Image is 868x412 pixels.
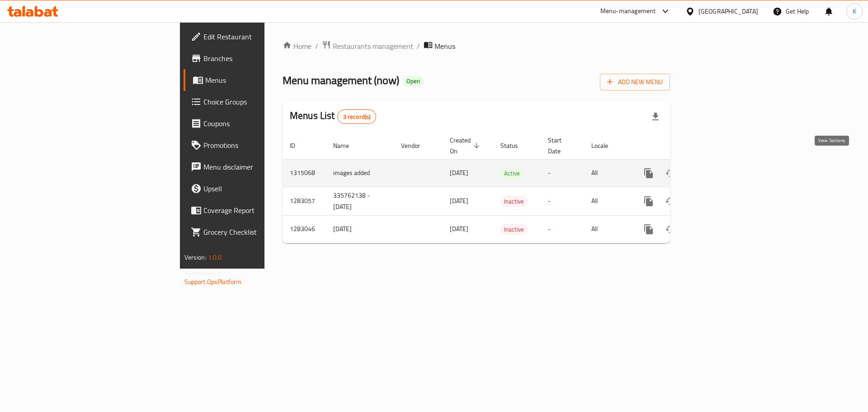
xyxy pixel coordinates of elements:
[660,162,681,184] button: Change Status
[184,47,325,69] a: Branches
[203,53,318,64] span: Branches
[184,221,325,243] a: Grocery Checklist
[660,218,681,240] button: Change Status
[600,6,656,17] div: Menu-management
[500,196,528,207] span: Inactive
[333,140,361,151] span: Name
[638,218,660,240] button: more
[184,199,325,221] a: Coverage Report
[205,75,318,85] span: Menus
[184,69,325,91] a: Menus
[450,135,482,156] span: Created On
[500,224,528,235] span: Inactive
[645,106,666,128] div: Export file
[203,205,318,216] span: Coverage Report
[290,140,307,151] span: ID
[450,195,468,207] span: [DATE]
[184,134,325,156] a: Promotions
[401,140,432,151] span: Vendor
[403,77,424,85] span: Open
[607,76,663,88] span: Add New Menu
[541,159,584,187] td: -
[417,41,420,52] li: /
[500,168,524,179] span: Active
[500,196,528,207] div: Inactive
[203,31,318,42] span: Edit Restaurant
[631,132,732,160] th: Actions
[203,161,318,172] span: Menu disclaimer
[203,227,318,237] span: Grocery Checklist
[548,135,573,156] span: Start Date
[541,187,584,215] td: -
[184,276,242,288] a: Support.OpsPlatform
[541,215,584,243] td: -
[600,74,670,90] button: Add New Menu
[283,132,732,243] table: enhanced table
[203,183,318,194] span: Upsell
[184,113,325,134] a: Coupons
[698,6,758,16] div: [GEOGRAPHIC_DATA]
[591,140,620,151] span: Locale
[203,140,318,151] span: Promotions
[184,178,325,199] a: Upsell
[208,251,222,263] span: 1.0.0
[203,96,318,107] span: Choice Groups
[184,91,325,113] a: Choice Groups
[326,187,394,215] td: 335762138 - [DATE]
[184,251,207,263] span: Version:
[450,167,468,179] span: [DATE]
[500,224,528,235] div: Inactive
[337,109,377,124] div: Total records count
[184,156,325,178] a: Menu disclaimer
[584,187,631,215] td: All
[450,223,468,235] span: [DATE]
[333,41,413,52] span: Restaurants management
[584,215,631,243] td: All
[338,113,376,121] span: 3 record(s)
[638,162,660,184] button: more
[184,267,226,279] span: Get support on:
[326,159,394,187] td: images added
[434,41,455,52] span: Menus
[283,70,399,90] span: Menu management ( now )
[322,40,413,52] a: Restaurants management
[283,40,670,52] nav: breadcrumb
[184,26,325,47] a: Edit Restaurant
[326,215,394,243] td: [DATE]
[290,109,376,124] h2: Menus List
[584,159,631,187] td: All
[203,118,318,129] span: Coupons
[853,6,856,16] span: K
[638,190,660,212] button: more
[403,76,424,87] div: Open
[500,140,530,151] span: Status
